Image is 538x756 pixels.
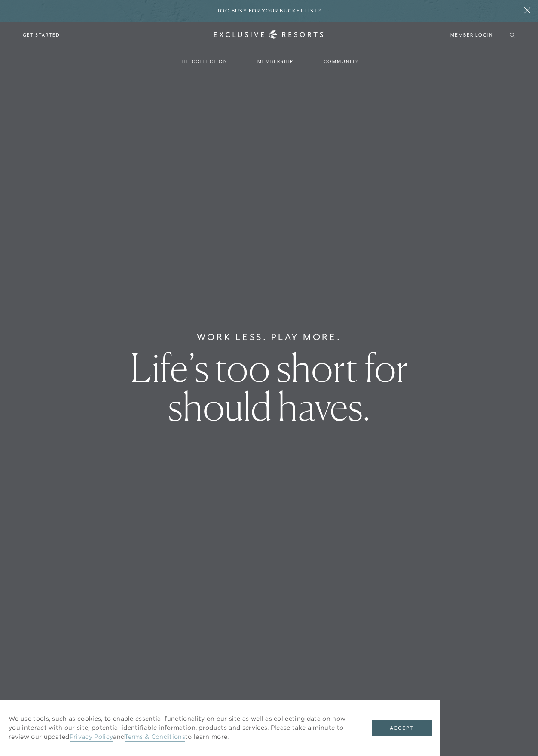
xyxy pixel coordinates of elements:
p: We use tools, such as cookies, to enable essential functionality on our site as well as collectin... [9,714,355,741]
a: Get Started [23,31,60,39]
a: Member Login [450,31,493,39]
button: Accept [372,720,432,736]
h1: Life’s too short for should haves. [94,348,444,426]
h6: Too busy for your bucket list? [217,7,321,15]
a: Terms & Conditions [125,733,185,742]
a: Community [315,49,367,74]
a: The Collection [170,49,236,74]
h6: Work Less. Play More. [197,330,342,344]
a: Membership [249,49,302,74]
a: Privacy Policy [70,733,113,742]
